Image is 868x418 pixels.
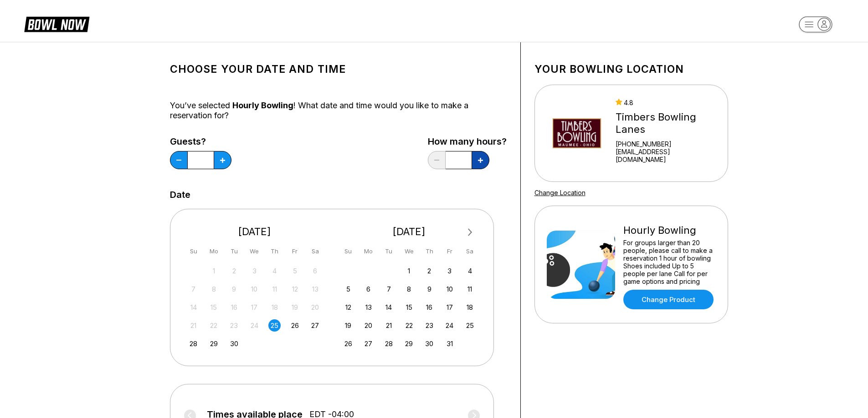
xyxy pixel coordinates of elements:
[208,265,220,277] div: Not available Monday, September 1st, 2025
[228,337,240,350] div: Choose Tuesday, September 30th, 2025
[423,283,436,295] div: Choose Thursday, October 9th, 2025
[362,319,375,332] div: Choose Monday, October 20th, 2025
[341,264,478,350] div: month 2025-10
[534,189,586,196] a: Change Location
[423,319,436,332] div: Choose Thursday, October 23rd, 2025
[289,265,301,277] div: Not available Friday, September 5th, 2025
[170,63,507,76] h1: Choose your Date and time
[616,99,716,106] div: 4.8
[423,245,436,257] div: Th
[623,224,716,237] div: Hourly Bowling
[208,283,220,295] div: Not available Monday, September 8th, 2025
[342,283,354,295] div: Choose Sunday, October 5th, 2025
[443,301,456,313] div: Choose Friday, October 17th, 2025
[616,140,716,148] div: [PHONE_NUMBER]
[184,226,325,238] div: [DATE]
[248,319,261,332] div: Not available Wednesday, September 24th, 2025
[362,337,375,350] div: Choose Monday, October 27th, 2025
[403,319,415,332] div: Choose Wednesday, October 22nd, 2025
[342,319,354,332] div: Choose Sunday, October 19th, 2025
[443,319,456,332] div: Choose Friday, October 24th, 2025
[228,265,240,277] div: Not available Tuesday, September 2nd, 2025
[383,283,395,295] div: Choose Tuesday, October 7th, 2025
[187,245,200,257] div: Su
[403,283,415,295] div: Choose Wednesday, October 8th, 2025
[362,245,375,257] div: Mo
[623,290,714,309] a: Change Product
[403,337,415,350] div: Choose Wednesday, October 29th, 2025
[339,226,480,238] div: [DATE]
[268,301,281,313] div: Not available Thursday, September 18th, 2025
[309,301,321,313] div: Not available Saturday, September 20th, 2025
[443,245,456,257] div: Fr
[403,301,415,313] div: Choose Wednesday, October 15th, 2025
[342,301,354,313] div: Choose Sunday, October 12th, 2025
[309,319,321,332] div: Choose Saturday, September 27th, 2025
[228,283,240,295] div: Not available Tuesday, September 9th, 2025
[464,301,476,313] div: Choose Saturday, October 18th, 2025
[309,265,321,277] div: Not available Saturday, September 6th, 2025
[187,319,200,332] div: Not available Sunday, September 21st, 2025
[187,337,200,350] div: Choose Sunday, September 28th, 2025
[289,319,301,332] div: Choose Friday, September 26th, 2025
[248,245,261,257] div: We
[342,337,354,350] div: Choose Sunday, October 26th, 2025
[170,136,231,146] label: Guests?
[268,265,281,277] div: Not available Thursday, September 4th, 2025
[464,245,476,257] div: Sa
[443,337,456,350] div: Choose Friday, October 31st, 2025
[248,265,261,277] div: Not available Wednesday, September 3rd, 2025
[423,301,436,313] div: Choose Thursday, October 16th, 2025
[289,245,301,257] div: Fr
[289,283,301,295] div: Not available Friday, September 12th, 2025
[187,301,200,313] div: Not available Sunday, September 14th, 2025
[208,245,220,257] div: Mo
[228,319,240,332] div: Not available Tuesday, September 23rd, 2025
[464,265,476,277] div: Choose Saturday, October 4th, 2025
[383,245,395,257] div: Tu
[547,231,615,299] img: Hourly Bowling
[623,239,716,285] div: For groups larger than 20 people, please call to make a reservation 1 hour of bowling Shoes inclu...
[309,283,321,295] div: Not available Saturday, September 13th, 2025
[309,245,321,257] div: Sa
[423,337,436,350] div: Choose Thursday, October 30th, 2025
[362,301,375,313] div: Choose Monday, October 13th, 2025
[228,301,240,313] div: Not available Tuesday, September 16th, 2025
[443,265,456,277] div: Choose Friday, October 3rd, 2025
[268,319,281,332] div: Choose Thursday, September 25th, 2025
[383,301,395,313] div: Choose Tuesday, October 14th, 2025
[170,101,507,121] div: You’ve selected ! What date and time would you like to make a reservation for?
[443,283,456,295] div: Choose Friday, October 10th, 2025
[464,319,476,332] div: Choose Saturday, October 25th, 2025
[428,136,507,146] label: How many hours?
[289,301,301,313] div: Not available Friday, September 19th, 2025
[208,337,220,350] div: Choose Monday, September 29th, 2025
[342,245,354,257] div: Su
[403,245,415,257] div: We
[248,301,261,313] div: Not available Wednesday, September 17th, 2025
[228,245,240,257] div: Tu
[423,265,436,277] div: Choose Thursday, October 2nd, 2025
[208,319,220,332] div: Not available Monday, September 22nd, 2025
[232,101,293,110] span: Hourly Bowling
[187,283,200,295] div: Not available Sunday, September 7th, 2025
[248,283,261,295] div: Not available Wednesday, September 10th, 2025
[463,225,478,240] button: Next Month
[170,190,190,200] label: Date
[616,111,716,136] div: Timbers Bowling Lanes
[208,301,220,313] div: Not available Monday, September 15th, 2025
[383,319,395,332] div: Choose Tuesday, October 21st, 2025
[186,264,323,350] div: month 2025-09
[464,283,476,295] div: Choose Saturday, October 11th, 2025
[268,283,281,295] div: Not available Thursday, September 11th, 2025
[547,99,607,167] img: Timbers Bowling Lanes
[268,245,281,257] div: Th
[616,148,716,163] a: [EMAIL_ADDRESS][DOMAIN_NAME]
[534,63,728,76] h1: Your bowling location
[362,283,375,295] div: Choose Monday, October 6th, 2025
[383,337,395,350] div: Choose Tuesday, October 28th, 2025
[403,265,415,277] div: Choose Wednesday, October 1st, 2025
